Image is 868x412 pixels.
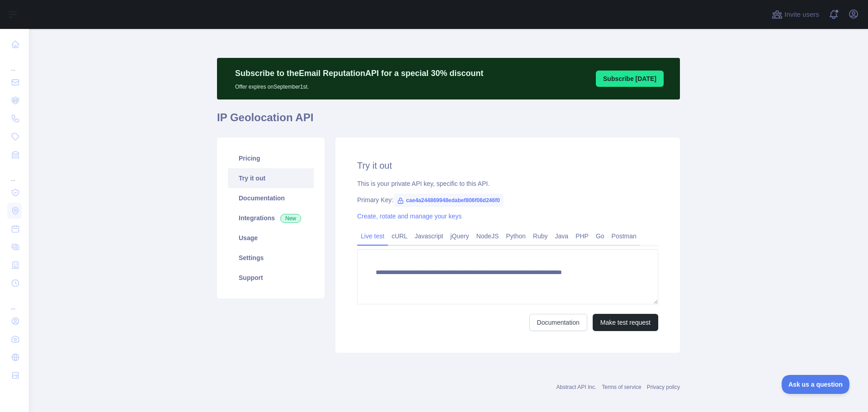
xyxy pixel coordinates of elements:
[596,71,664,87] button: Subscribe [DATE]
[411,229,447,243] a: Javascript
[592,229,608,243] a: Go
[7,54,22,72] div: ...
[388,229,411,243] a: cURL
[557,384,597,390] a: Abstract API Inc.
[784,9,819,20] span: Invite users
[647,384,680,390] a: Privacy policy
[502,229,529,243] a: Python
[228,148,314,168] a: Pricing
[357,159,658,172] h2: Try it out
[7,293,22,311] div: ...
[770,7,821,22] button: Invite users
[608,229,640,243] a: Postman
[228,188,314,208] a: Documentation
[602,384,641,390] a: Terms of service
[552,229,572,243] a: Java
[472,229,502,243] a: NodeJS
[228,168,314,188] a: Try it out
[7,165,22,183] div: ...
[228,228,314,248] a: Usage
[782,375,850,394] iframe: Toggle Customer Support
[529,229,552,243] a: Ruby
[529,314,587,331] a: Documentation
[572,229,592,243] a: PHP
[228,248,314,268] a: Settings
[393,194,504,207] span: cae4a244869948edabef806f06d246f0
[217,110,680,132] h1: IP Geolocation API
[357,213,462,220] a: Create, rotate and manage your keys
[357,179,658,188] div: This is your private API key, specific to this API.
[447,229,472,243] a: jQuery
[228,208,314,228] a: Integrations New
[593,314,658,331] button: Make test request
[357,229,388,243] a: Live test
[235,67,483,80] p: Subscribe to the Email Reputation API for a special 30 % discount
[357,195,658,204] div: Primary Key:
[228,268,314,288] a: Support
[280,214,301,223] span: New
[235,80,483,90] p: Offer expires on September 1st.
